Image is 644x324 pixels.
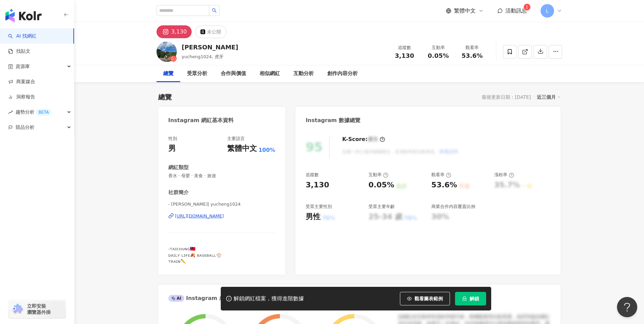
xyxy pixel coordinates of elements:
[171,27,187,37] div: 3,130
[368,172,388,178] div: 互動率
[234,295,304,302] div: 解鎖網紅檔案，獲得進階數據
[260,70,280,78] div: 相似網紅
[8,94,35,100] a: 洞察報告
[368,204,395,210] div: 受眾主要年齡
[494,172,514,178] div: 漲粉率
[182,43,238,51] div: [PERSON_NAME]
[157,42,177,62] img: KOL Avatar
[306,212,320,222] div: 男性
[168,164,189,171] div: 網紅類型
[187,70,207,78] div: 受眾分析
[306,172,319,178] div: 追蹤數
[221,70,246,78] div: 合作與價值
[428,52,449,59] span: 0.05%
[16,105,51,120] span: 趨勢分析
[227,143,257,154] div: 繁體中文
[462,296,467,301] span: lock
[306,204,332,210] div: 受眾主要性別
[327,70,358,78] div: 創作內容分析
[526,5,528,9] span: 1
[168,201,276,207] span: - [PERSON_NAME]| yucheng1024
[293,70,314,78] div: 互動分析
[400,292,450,305] button: 觀看圖表範例
[306,117,360,124] div: Instagram 數據總覽
[368,180,394,190] div: 0.05%
[431,180,457,190] div: 53.6%
[168,213,276,219] a: [URL][DOMAIN_NAME]
[431,204,475,210] div: 商業合作內容覆蓋比例
[414,296,443,301] span: 觀看圖表範例
[168,117,234,124] div: Instagram 網紅基本資料
[431,172,451,178] div: 觀看率
[8,48,30,55] a: 找貼文
[168,143,176,154] div: 男
[36,109,51,116] div: BETA
[163,70,173,78] div: 總覽
[182,54,223,59] span: yucheng1024, 虎牙
[16,59,30,74] span: 資源庫
[175,213,224,219] div: [URL][DOMAIN_NAME]
[537,93,560,101] div: 近三個月
[27,303,51,315] span: 立即安裝 瀏覽器外掛
[168,189,189,196] div: 社群簡介
[505,7,527,14] span: 活動訊息
[195,25,226,38] button: 未公開
[16,120,34,135] span: 競品分析
[227,136,245,142] div: 主要語言
[455,292,486,305] button: 解鎖
[11,304,24,315] img: chrome extension
[470,296,479,301] span: 解鎖
[392,44,418,51] div: 追蹤數
[426,44,451,51] div: 互動率
[157,25,192,38] button: 3,130
[395,52,414,59] span: 3,130
[259,146,275,154] span: 100%
[546,7,549,15] span: L
[207,27,221,37] div: 未公開
[5,9,42,22] img: logo
[158,92,172,102] div: 總覽
[8,33,37,40] a: searchAI 找網紅
[342,136,385,143] div: K-Score :
[482,94,531,100] div: 最後更新日期：[DATE]
[168,246,221,263] span: -ᴛᴀɪᴄʜᴜɴɢ🇹🇼 ᴅᴀɪʟʏ ʟɪғᴇ🍂 ʙᴀsᴇʙᴀʟʟ⚾️ ᴛʀᴀɪɴ✏️
[212,8,217,13] span: search
[306,180,329,190] div: 3,130
[524,4,530,10] sup: 1
[8,78,35,85] a: 商案媒合
[461,52,482,59] span: 53.6%
[9,300,66,318] a: chrome extension立即安裝 瀏覽器外掛
[454,7,476,15] span: 繁體中文
[8,110,13,115] span: rise
[168,173,276,179] span: 香水 · 母嬰 · 美食 · 旅遊
[459,44,485,51] div: 觀看率
[168,136,177,142] div: 性別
